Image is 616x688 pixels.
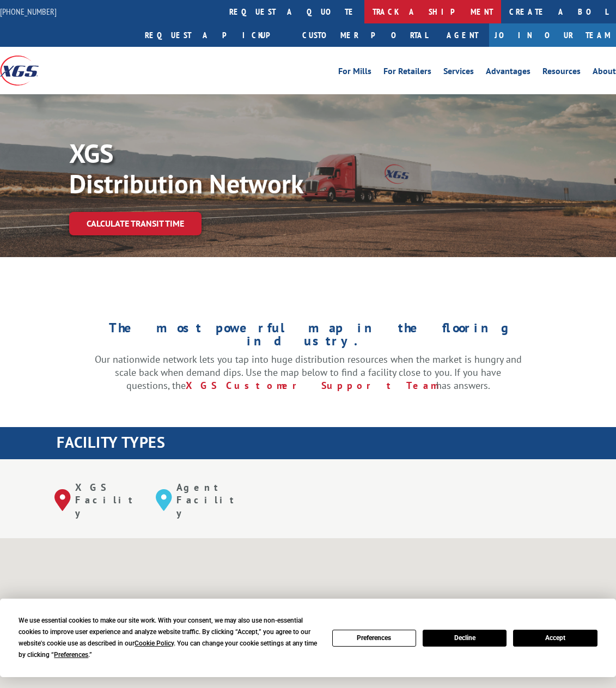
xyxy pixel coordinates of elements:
a: Customer Portal [294,23,436,47]
p: XGS Distribution Network [69,138,396,199]
button: Accept [513,630,597,647]
div: Elizabeth, NJ [516,656,535,682]
a: Advantages [486,67,530,79]
a: For Mills [338,67,371,79]
p: Our nationwide network lets you tap into huge distribution resources when the market is hungry an... [95,353,522,392]
a: Agent [436,23,489,47]
button: Preferences [332,630,416,647]
h1: FACILITY TYPES [57,435,616,455]
a: Resources [542,67,581,79]
p: Agent Facility [176,481,241,520]
p: XGS Facility [75,481,139,520]
a: For Retailers [383,67,431,79]
div: We use essential cookies to make our site work. With your consent, we may also use non-essential ... [19,615,319,661]
span: Cookie Policy [135,640,174,647]
a: XGS Customer Support Team [186,379,436,392]
a: Request a pickup [137,23,294,47]
a: Calculate transit time [69,212,202,235]
span: Preferences [54,651,88,659]
h1: The most powerful map in the flooring industry. [95,321,522,353]
div: Portland, OR [81,595,100,622]
button: Decline [423,630,507,647]
a: Services [443,67,474,79]
div: Spokane, WA [129,568,148,594]
a: Join Our Team [489,23,616,47]
a: About [593,67,616,79]
div: Kent, WA [86,572,105,598]
div: Salt Lake City, UT [178,655,197,681]
div: Pittsburgh, PA [461,657,480,684]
